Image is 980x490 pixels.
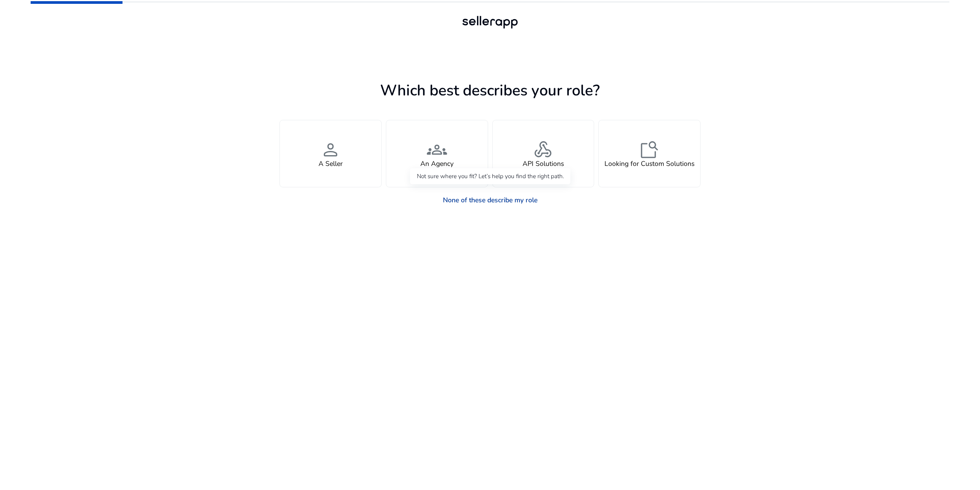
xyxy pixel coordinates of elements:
[420,160,454,168] h4: An Agency
[533,140,553,160] span: webhook
[386,120,488,187] button: groupsAn Agency
[318,160,343,168] h4: A Seller
[410,168,570,184] div: Not sure where you fit? Let’s help you find the right path.
[604,160,694,168] h4: Looking for Custom Solutions
[639,140,660,160] span: feature_search
[598,120,701,187] button: feature_searchLooking for Custom Solutions
[427,140,447,160] span: groups
[436,192,544,208] a: None of these describe my role
[279,120,382,187] button: personA Seller
[279,82,701,100] h1: Which best describes your role?
[492,120,595,187] button: webhookAPI Solutions
[523,160,564,168] h4: API Solutions
[320,140,341,160] span: person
